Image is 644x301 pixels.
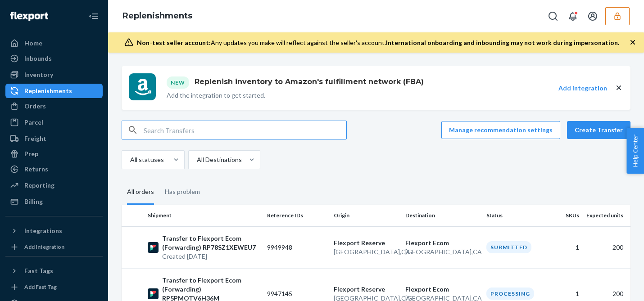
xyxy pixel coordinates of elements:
div: Freight [24,134,46,143]
h1: Replenish inventory to Amazon's fulfillment network (FBA) [191,76,424,87]
p: Flexport Ecom [405,238,479,247]
th: Status [483,205,549,226]
p: Transfer to Flexport Ecom (Forwarding) RP78SZ1XEWEU7 [162,234,260,252]
div: Returns [24,165,48,174]
div: Prep [24,149,38,158]
div: Inventory [24,70,53,79]
div: Reporting [24,181,54,190]
div: Fast Tags [24,266,53,275]
a: Add Integration [5,242,103,252]
button: Open notifications [564,7,582,25]
button: Add integration [558,84,607,93]
a: Billing [5,194,103,209]
span: Non-test seller account: [137,39,211,46]
button: close [614,83,623,93]
a: Returns [5,162,103,176]
div: Add Integration [24,243,64,251]
ol: breadcrumbs [115,3,200,29]
div: All Destinations [197,155,242,164]
div: Integrations [24,226,62,235]
div: Has problem [165,180,200,203]
a: Inventory [5,67,103,82]
a: Replenishments [5,84,103,98]
th: Reference IDs [263,205,330,226]
input: Search Transfers [144,121,346,139]
input: All statuses [129,155,130,164]
p: Flexport Reserve [334,238,398,247]
p: Created [DATE] [162,252,260,261]
p: Flexport Reserve [334,285,398,294]
div: Inbounds [24,54,52,63]
iframe: Opens a widget where you can chat to one of our agents [585,274,635,297]
a: Inbounds [5,51,103,66]
div: Replenishments [24,86,72,95]
div: Billing [24,197,43,206]
button: Help Center [626,128,644,174]
a: Freight [5,131,103,146]
a: Orders [5,99,103,113]
div: Orders [24,102,46,111]
p: [GEOGRAPHIC_DATA] , CA [334,247,398,256]
div: All statuses [130,155,164,164]
td: 9949948 [263,226,330,268]
button: Close Navigation [85,7,103,25]
button: Fast Tags [5,264,103,278]
a: Prep [5,147,103,161]
p: [GEOGRAPHIC_DATA] , CA [405,247,479,256]
button: Manage recommendation settings [441,121,560,139]
a: Parcel [5,115,103,130]
button: Create Transfer [567,121,630,139]
button: Open Search Box [544,7,562,25]
td: 200 [583,226,630,268]
button: Open account menu [584,7,602,25]
th: SKUs [549,205,583,226]
input: All Destinations [196,155,197,164]
a: Replenishments [122,11,192,21]
img: Flexport logo [10,12,48,21]
th: Origin [330,205,402,226]
div: Add Fast Tag [24,283,57,291]
div: Parcel [24,118,43,127]
td: 1 [549,226,583,268]
div: New [167,76,189,89]
div: All orders [127,180,154,205]
div: Any updates you make will reflect against the seller's account. [137,38,619,47]
a: Reporting [5,178,103,193]
span: International onboarding and inbounding may not work during impersonation. [386,39,619,46]
a: Add Fast Tag [5,282,103,292]
th: Shipment [144,205,263,226]
p: Flexport Ecom [405,285,479,294]
div: Home [24,39,42,48]
div: Submitted [486,241,531,253]
a: Home [5,36,103,50]
th: Expected units [583,205,630,226]
p: Add the integration to get started. [167,91,424,100]
button: Integrations [5,224,103,238]
th: Destination [402,205,483,226]
div: Processing [486,288,534,300]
